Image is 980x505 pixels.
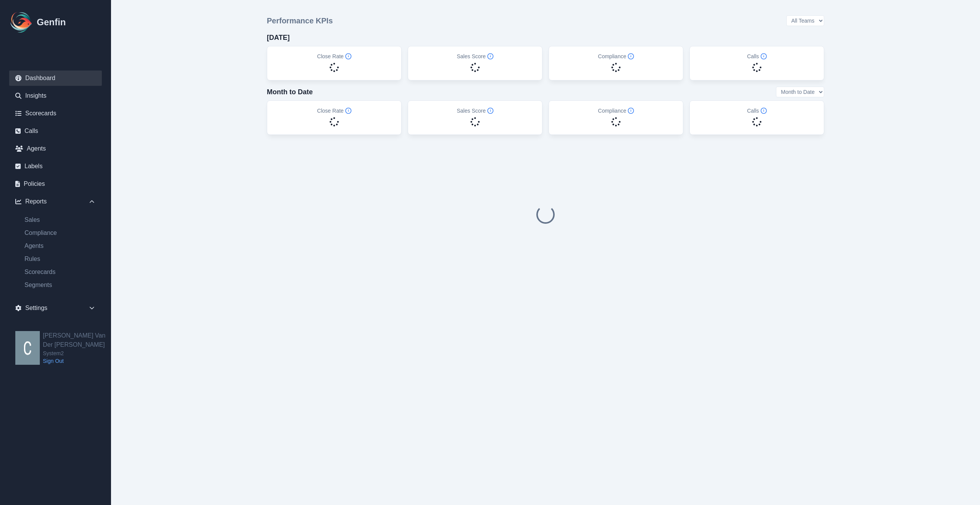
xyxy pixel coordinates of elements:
[18,254,102,264] a: Rules
[317,107,351,115] h5: Close Rate
[9,88,102,103] a: Insights
[267,15,333,26] h3: Performance KPIs
[267,32,290,43] h4: [DATE]
[18,215,102,225] a: Sales
[9,123,102,139] a: Calls
[9,71,102,86] a: Dashboard
[345,108,351,114] span: Info
[9,106,102,121] a: Scorecards
[457,52,493,60] h5: Sales Score
[457,107,493,115] h5: Sales Score
[317,52,351,60] h5: Close Rate
[9,176,102,192] a: Policies
[15,331,40,365] img: Cameron Van Der Valk
[37,16,66,28] h1: Genfin
[598,107,634,115] h5: Compliance
[18,228,102,238] a: Compliance
[9,194,102,209] div: Reports
[9,159,102,174] a: Labels
[43,349,111,357] span: System2
[747,52,766,60] h5: Calls
[9,141,102,156] a: Agents
[18,241,102,251] a: Agents
[747,107,766,115] h5: Calls
[9,300,102,316] div: Settings
[267,87,313,97] h4: Month to Date
[761,53,767,59] span: Info
[598,52,634,60] h5: Compliance
[761,108,767,114] span: Info
[43,331,111,349] h2: [PERSON_NAME] Van Der [PERSON_NAME]
[43,357,111,365] a: Sign Out
[628,53,634,59] span: Info
[487,108,493,114] span: Info
[18,267,102,277] a: Scorecards
[9,10,34,34] img: Logo
[18,280,102,290] a: Segments
[345,53,351,59] span: Info
[628,108,634,114] span: Info
[487,53,493,59] span: Info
